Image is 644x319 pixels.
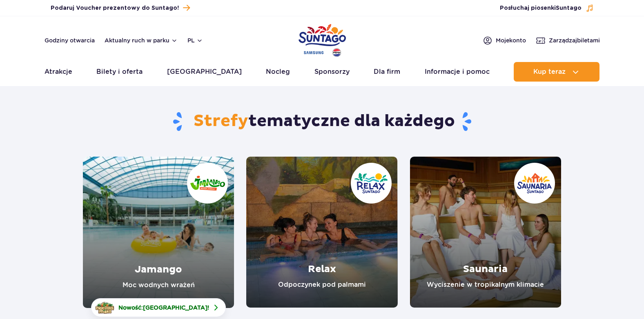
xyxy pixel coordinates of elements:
a: Jamango [83,157,234,308]
span: Moje konto [496,36,526,44]
span: Kup teraz [533,68,566,75]
button: Posłuchaj piosenkiSuntago [500,4,594,12]
a: Atrakcje [45,62,72,82]
a: Podaruj Voucher prezentowy do Suntago! [51,2,190,13]
a: Nowość:[GEOGRAPHIC_DATA]! [91,298,226,317]
a: Godziny otwarcia [45,36,95,44]
a: Dla firm [374,62,400,82]
a: Relax [246,157,397,308]
button: pl [187,36,203,44]
a: Nocleg [266,62,290,82]
button: Aktualny ruch w parku [105,37,178,44]
a: Sponsorzy [314,62,350,82]
a: Zarządzajbiletami [536,35,600,45]
h1: tematyczne dla każdego [83,111,561,132]
span: Strefy [194,111,248,131]
a: Informacje i pomoc [425,62,490,82]
a: [GEOGRAPHIC_DATA] [167,62,242,82]
a: Saunaria [410,157,561,308]
span: [GEOGRAPHIC_DATA] [143,304,207,311]
span: Zarządzaj biletami [549,36,600,44]
span: Suntago [556,5,582,11]
a: Park of Poland [299,20,346,58]
span: Posłuchaj piosenki [500,4,582,12]
button: Kup teraz [514,62,599,82]
a: Bilety i oferta [96,62,143,82]
span: Podaruj Voucher prezentowy do Suntago! [51,4,179,12]
span: Nowość: ! [118,303,209,312]
a: Mojekonto [483,35,526,45]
